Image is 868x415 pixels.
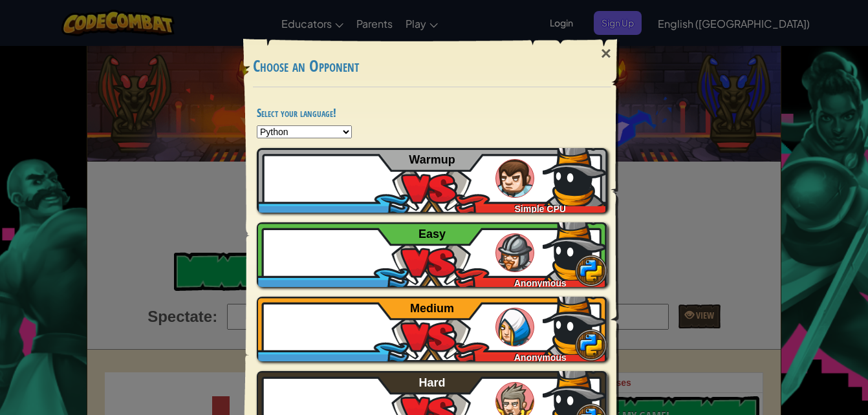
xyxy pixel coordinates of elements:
[409,153,455,166] span: Warmup
[495,308,534,346] img: humans_ladder_medium.png
[257,222,607,287] a: Anonymous
[514,278,567,288] span: Anonymous
[419,376,446,389] span: Hard
[253,58,611,75] h3: Choose an Opponent
[257,297,607,361] a: Anonymous
[495,233,534,272] img: humans_ladder_easy.png
[543,216,607,281] img: tAAAAAElFTkSuQmCC
[543,290,607,355] img: tAAAAAElFTkSuQmCC
[514,352,567,363] span: Anonymous
[418,228,446,240] span: Easy
[257,107,607,119] h4: Select your language!
[410,302,454,315] span: Medium
[515,204,566,214] span: Simple CPU
[591,35,621,72] div: ×
[257,148,607,213] a: Simple CPU
[543,142,607,206] img: tAAAAAElFTkSuQmCC
[495,159,534,198] img: humans_ladder_tutorial.png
